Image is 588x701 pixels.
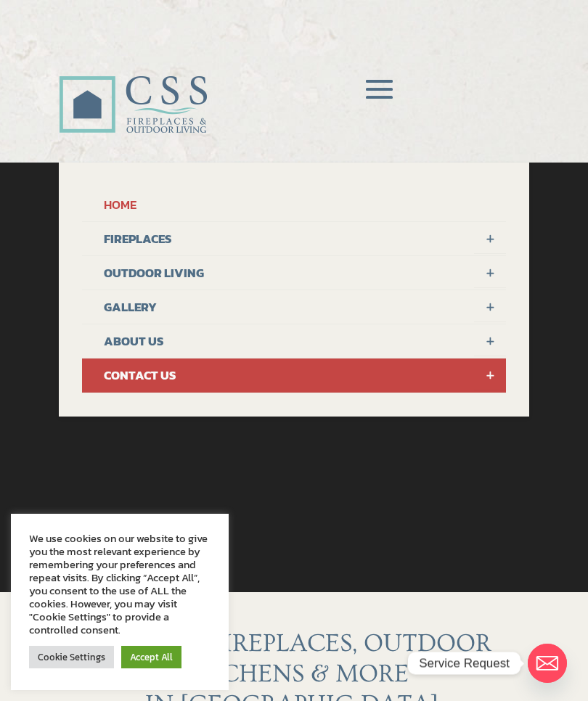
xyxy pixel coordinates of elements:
div: We use cookies on our website to give you the most relevant experience by remembering your prefer... [29,532,211,636]
a: HOME [82,188,505,222]
a: OUTDOOR LIVING [82,256,505,290]
a: Cookie Settings [29,646,114,668]
a: Accept All [121,646,181,668]
img: CSS Fireplaces & Outdoor Living (Formerly Construction Solutions & Supply)- Jacksonville Ormond B... [59,36,207,141]
a: Email [528,644,567,683]
a: FIREPLACES [82,222,505,256]
a: ABOUT US [82,324,505,358]
a: CONTACT US [82,358,505,393]
a: GALLERY [82,290,505,324]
